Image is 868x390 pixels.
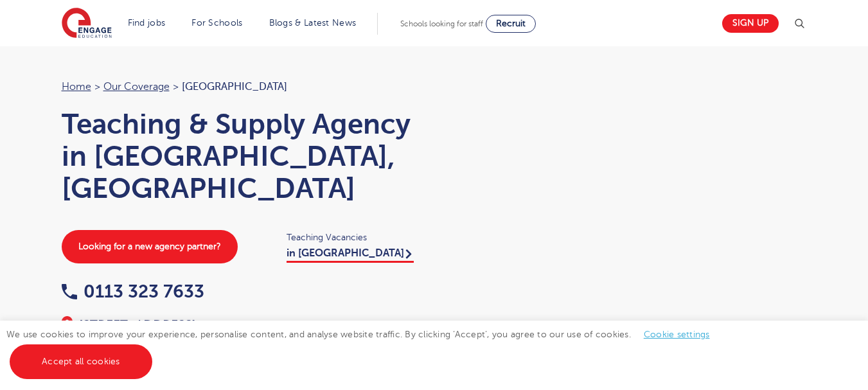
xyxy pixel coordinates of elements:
div: [STREET_ADDRESS] [62,316,421,334]
a: For Schools [191,18,242,28]
nav: breadcrumb [62,78,421,95]
a: Sign up [722,14,779,33]
span: Recruit [496,19,526,28]
a: Our coverage [103,81,170,93]
a: Accept all cookies [10,344,152,379]
span: [GEOGRAPHIC_DATA] [182,81,287,93]
a: Home [62,81,91,93]
span: > [94,81,100,93]
span: Schools looking for staff [400,19,483,28]
a: in [GEOGRAPHIC_DATA] [287,247,414,263]
a: Cookie settings [644,330,710,339]
span: > [173,81,179,93]
span: We use cookies to improve your experience, personalise content, and analyse website traffic. By c... [6,330,723,366]
a: Find jobs [128,18,166,28]
a: Blogs & Latest News [269,18,357,28]
a: Looking for a new agency partner? [62,230,238,263]
a: Recruit [486,15,536,33]
span: Teaching Vacancies [287,230,421,245]
h1: Teaching & Supply Agency in [GEOGRAPHIC_DATA], [GEOGRAPHIC_DATA] [62,108,421,204]
a: 0113 323 7633 [62,281,204,301]
img: Engage Education [62,8,112,40]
